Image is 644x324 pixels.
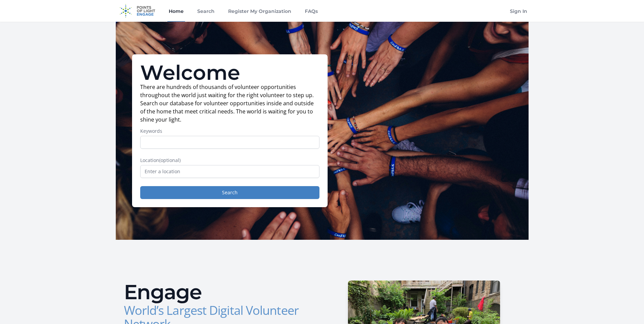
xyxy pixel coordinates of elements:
[124,282,317,302] h2: Engage
[140,62,319,83] h1: Welcome
[140,83,319,124] p: There are hundreds of thousands of volunteer opportunities throughout the world just waiting for ...
[159,157,181,163] span: (optional)
[140,186,319,199] button: Search
[140,165,319,178] input: Enter a location
[140,128,319,134] label: Keywords
[140,157,319,164] label: Location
